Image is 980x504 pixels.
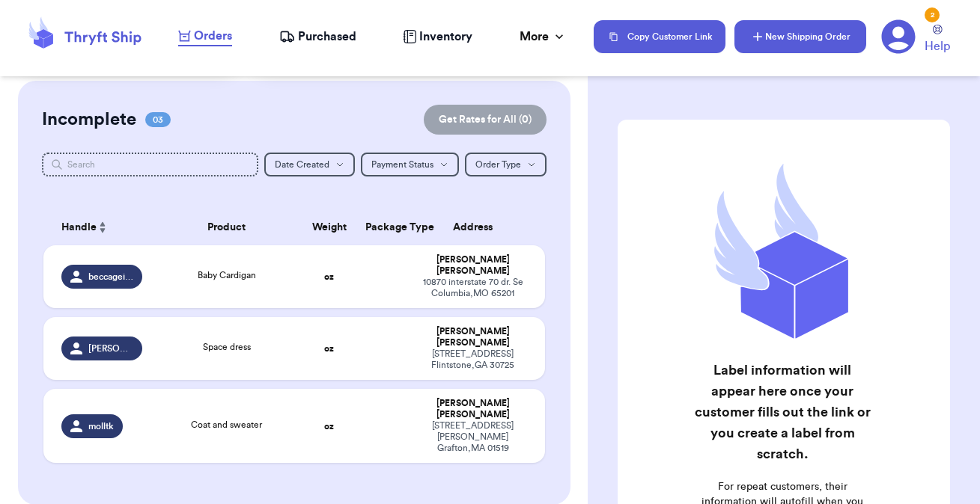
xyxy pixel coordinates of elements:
[302,209,356,245] th: Weight
[419,28,472,46] span: Inventory
[198,271,256,280] span: Baby Cardigan
[594,20,725,53] button: Copy Customer Link
[691,360,874,464] h2: Label information will appear here once your customer fills out the link or you create a label fr...
[324,344,334,353] strong: oz
[356,209,410,245] th: Package Type
[88,420,114,432] span: molltk
[419,348,527,371] div: [STREET_ADDRESS] Flintstone , GA 30725
[42,108,136,132] h2: Incomplete
[403,28,472,46] a: Inventory
[145,112,171,127] span: 03
[42,153,258,176] input: Search
[475,160,521,169] span: Order Type
[419,420,527,454] div: [STREET_ADDRESS][PERSON_NAME] Grafton , MA 01519
[194,27,232,45] span: Orders
[279,28,356,46] a: Purchased
[520,28,567,46] div: More
[151,209,302,245] th: Product
[275,160,329,169] span: Date Created
[203,342,251,351] span: Space dress
[925,25,950,55] a: Help
[419,326,527,348] div: [PERSON_NAME] [PERSON_NAME]
[298,28,356,46] span: Purchased
[419,398,527,420] div: [PERSON_NAME] [PERSON_NAME]
[324,422,334,431] strong: oz
[371,160,433,169] span: Payment Status
[419,277,527,299] div: 10870 interstate 70 dr. Se Columbia , MO 65201
[97,218,109,236] button: Sort ascending
[465,153,547,176] button: Order Type
[264,153,355,176] button: Date Created
[881,19,916,54] a: 2
[361,153,459,176] button: Payment Status
[324,272,334,281] strong: oz
[410,209,545,245] th: Address
[88,271,133,283] span: beccageiger
[419,254,527,277] div: [PERSON_NAME] [PERSON_NAME]
[191,420,262,429] span: Coat and sweater
[88,342,133,354] span: [PERSON_NAME].thrift
[925,37,950,55] span: Help
[424,105,547,135] button: Get Rates for All (0)
[734,20,866,53] button: New Shipping Order
[178,27,232,46] a: Orders
[61,220,97,236] span: Handle
[925,7,940,22] div: 2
